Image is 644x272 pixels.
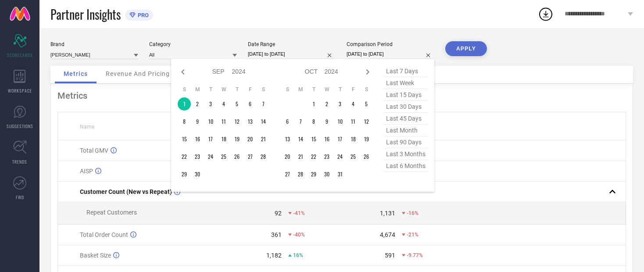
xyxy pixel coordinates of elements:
div: 92 [275,210,282,217]
div: Next month [362,67,373,77]
td: Tue Oct 01 2024 [307,97,320,111]
td: Sun Oct 13 2024 [281,132,294,146]
td: Mon Sep 02 2024 [191,97,204,111]
td: Tue Sep 17 2024 [204,132,217,146]
div: Category [149,41,237,47]
td: Sun Oct 06 2024 [281,115,294,128]
span: last 7 days [384,65,428,77]
td: Thu Sep 12 2024 [230,115,243,128]
span: last 30 days [384,101,428,113]
td: Sat Sep 07 2024 [257,97,270,111]
span: Repeat Customers [86,209,137,216]
td: Thu Oct 10 2024 [333,115,347,128]
span: Total GMV [80,147,108,154]
input: Select date range [248,50,336,59]
th: Wednesday [320,86,333,93]
td: Wed Oct 02 2024 [320,97,333,111]
td: Tue Sep 24 2024 [204,150,217,163]
td: Mon Oct 07 2024 [294,115,307,128]
span: -21% [407,232,419,238]
td: Thu Oct 03 2024 [333,97,347,111]
span: WORKSPACE [8,87,32,94]
td: Mon Sep 09 2024 [191,115,204,128]
td: Mon Oct 14 2024 [294,132,307,146]
th: Wednesday [217,86,230,93]
td: Thu Sep 05 2024 [230,97,243,111]
td: Sat Sep 28 2024 [257,150,270,163]
span: SUGGESTIONS [7,123,33,129]
span: last 6 months [384,160,428,172]
th: Monday [294,86,307,93]
span: AISP [80,168,93,175]
span: -41% [293,210,305,216]
th: Tuesday [204,86,217,93]
span: Revenue And Pricing [106,70,170,77]
span: FWD [16,194,24,200]
span: last 15 days [384,89,428,101]
th: Saturday [257,86,270,93]
td: Tue Sep 03 2024 [204,97,217,111]
span: SCORECARDS [7,52,33,58]
td: Wed Oct 23 2024 [320,150,333,163]
th: Thursday [333,86,347,93]
div: 361 [271,231,282,238]
span: Partner Insights [50,5,121,23]
span: last week [384,77,428,89]
span: Customer Count (New vs Repeat) [80,188,172,195]
th: Sunday [178,86,191,93]
span: 16% [293,252,303,258]
td: Sun Sep 22 2024 [178,150,191,163]
span: last month [384,125,428,136]
td: Thu Sep 19 2024 [230,132,243,146]
td: Thu Oct 17 2024 [333,132,347,146]
div: 1,182 [266,252,282,259]
div: 1,131 [380,210,395,217]
input: Select comparison period [347,50,434,59]
span: Name [80,124,94,130]
span: PRO [136,12,149,18]
span: last 90 days [384,136,428,148]
td: Mon Sep 16 2024 [191,132,204,146]
td: Wed Oct 09 2024 [320,115,333,128]
th: Tuesday [307,86,320,93]
td: Sun Oct 27 2024 [281,168,294,181]
span: TRENDS [12,158,27,165]
th: Saturday [360,86,373,93]
span: -16% [407,210,419,216]
th: Friday [243,86,257,93]
td: Sat Oct 19 2024 [360,132,373,146]
td: Fri Sep 27 2024 [243,150,257,163]
td: Wed Sep 25 2024 [217,150,230,163]
td: Tue Sep 10 2024 [204,115,217,128]
td: Thu Oct 31 2024 [333,168,347,181]
td: Wed Sep 11 2024 [217,115,230,128]
td: Tue Oct 22 2024 [307,150,320,163]
span: Basket Size [80,252,111,259]
td: Wed Sep 18 2024 [217,132,230,146]
span: Metrics [64,70,88,77]
td: Wed Sep 04 2024 [217,97,230,111]
td: Fri Oct 18 2024 [347,132,360,146]
td: Wed Oct 16 2024 [320,132,333,146]
td: Tue Oct 15 2024 [307,132,320,146]
td: Sun Sep 01 2024 [178,97,191,111]
td: Wed Oct 30 2024 [320,168,333,181]
td: Fri Oct 04 2024 [347,97,360,111]
span: -9.77% [407,252,423,258]
td: Fri Sep 20 2024 [243,132,257,146]
td: Thu Oct 24 2024 [333,150,347,163]
td: Fri Sep 06 2024 [243,97,257,111]
th: Thursday [230,86,243,93]
td: Mon Oct 21 2024 [294,150,307,163]
span: Total Order Count [80,231,128,238]
td: Sun Sep 15 2024 [178,132,191,146]
td: Sat Oct 05 2024 [360,97,373,111]
div: Previous month [178,67,188,77]
td: Mon Sep 30 2024 [191,168,204,181]
td: Fri Sep 13 2024 [243,115,257,128]
span: -40% [293,232,305,238]
td: Fri Oct 25 2024 [347,150,360,163]
td: Fri Oct 11 2024 [347,115,360,128]
div: Open download list [538,6,554,22]
td: Tue Oct 08 2024 [307,115,320,128]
